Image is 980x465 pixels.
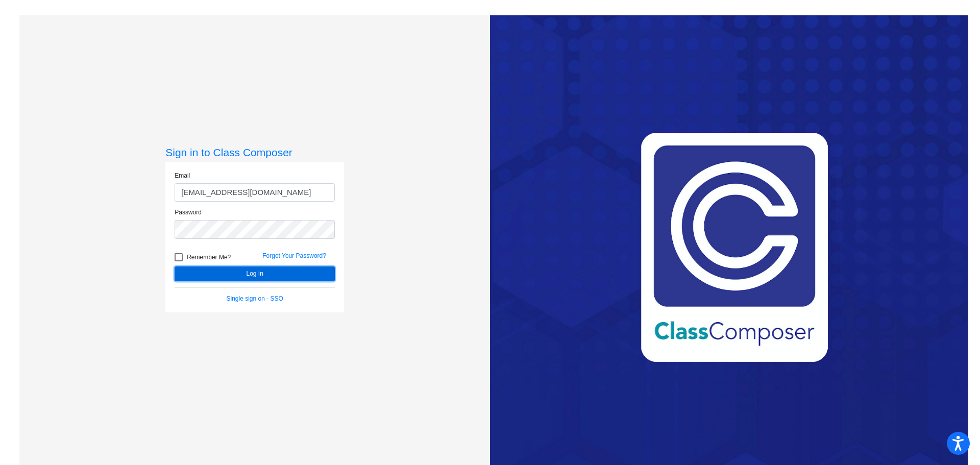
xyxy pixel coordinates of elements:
[227,295,283,302] a: Single sign on - SSO
[262,252,326,259] a: Forgot Your Password?
[175,208,202,217] label: Password
[165,146,344,159] h3: Sign in to Class Composer
[175,266,335,281] button: Log In
[187,251,231,263] span: Remember Me?
[175,171,190,180] label: Email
